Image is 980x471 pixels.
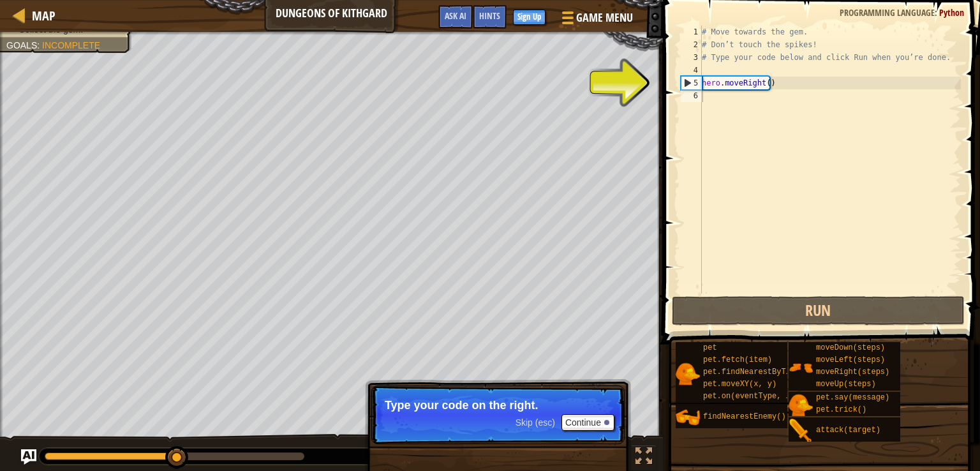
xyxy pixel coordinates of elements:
[681,77,702,89] div: 5
[32,7,56,24] span: Map
[681,26,702,38] div: 1
[631,445,657,471] button: Toggle fullscreen
[681,64,702,77] div: 4
[703,380,776,389] span: pet.moveXY(x, y)
[703,368,827,377] span: pet.findNearestByType(type)
[703,412,786,421] span: findNearestEnemy()
[703,392,822,401] span: pet.on(eventType, handler)
[385,399,611,412] p: Type your code on the right.
[789,355,813,380] img: portrait.png
[816,355,885,364] span: moveLeft(steps)
[37,40,42,50] span: :
[26,7,56,24] a: Map
[42,40,100,50] span: Incomplete
[561,414,614,431] button: Continue
[576,10,633,26] span: Game Menu
[681,89,702,102] div: 6
[816,393,889,402] span: pet.say(message)
[479,10,500,22] span: Hints
[6,40,37,50] span: Goals
[445,10,466,22] span: Ask AI
[789,393,813,417] img: portrait.png
[935,6,939,19] span: :
[676,362,700,386] img: portrait.png
[21,449,36,465] button: Ask AI
[703,343,717,352] span: pet
[703,355,772,364] span: pet.fetch(item)
[438,5,473,29] button: Ask AI
[816,426,880,435] span: attack(target)
[513,10,546,25] button: Sign Up
[516,417,555,428] span: Skip (esc)
[672,296,965,325] button: Run
[816,368,889,377] span: moveRight(steps)
[816,405,866,414] span: pet.trick()
[676,405,700,430] img: portrait.png
[840,6,935,19] span: Programming language
[816,343,885,352] span: moveDown(steps)
[681,51,702,64] div: 3
[939,6,964,19] span: Python
[552,5,641,35] button: Game Menu
[789,419,813,443] img: portrait.png
[681,38,702,51] div: 2
[816,380,876,389] span: moveUp(steps)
